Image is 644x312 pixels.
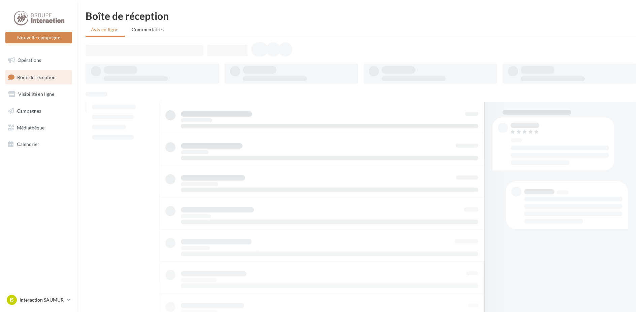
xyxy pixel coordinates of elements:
[132,27,164,32] span: Commentaires
[4,70,73,84] a: Boîte de réception
[17,141,39,147] span: Calendrier
[4,121,73,135] a: Médiathèque
[86,11,636,21] div: Boîte de réception
[17,108,41,114] span: Campagnes
[4,87,73,101] a: Visibilité en ligne
[4,104,73,118] a: Campagnes
[5,32,72,43] button: Nouvelle campagne
[5,294,72,306] a: IS Interaction SAUMUR
[18,91,54,97] span: Visibilité en ligne
[4,137,73,151] a: Calendrier
[4,53,73,67] a: Opérations
[10,297,14,303] span: IS
[17,74,56,80] span: Boîte de réception
[17,124,44,130] span: Médiathèque
[18,57,41,63] span: Opérations
[20,297,64,303] p: Interaction SAUMUR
